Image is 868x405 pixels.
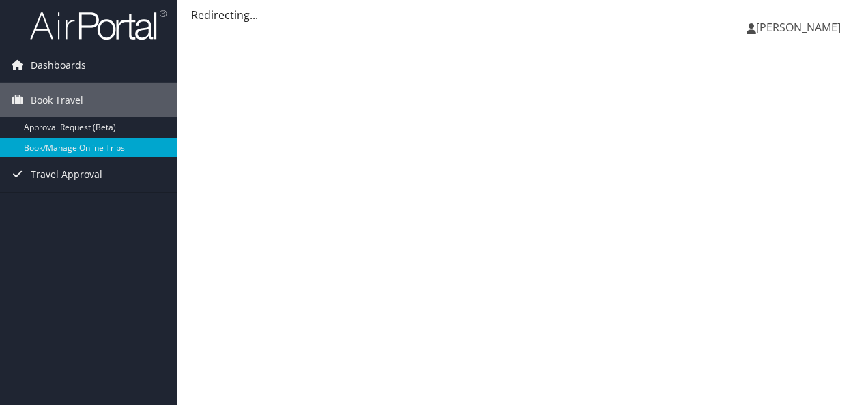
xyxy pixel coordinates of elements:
span: Travel Approval [31,157,102,192]
span: [PERSON_NAME] [756,20,841,35]
img: airportal-logo.png [30,9,167,41]
a: [PERSON_NAME] [747,7,854,48]
div: Redirecting... [191,7,854,23]
span: Book Travel [31,83,83,117]
span: Dashboards [31,48,86,82]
